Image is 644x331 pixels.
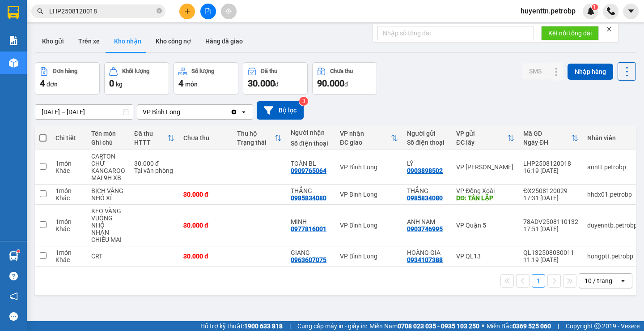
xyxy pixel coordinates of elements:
[291,167,326,174] div: 0909765064
[179,4,195,19] button: plus
[221,4,237,19] button: aim
[407,194,443,202] div: 0985834080
[183,253,228,260] div: 30.000 đ
[134,167,174,174] div: Tại văn phòng
[523,249,578,256] div: QL132508080011
[592,4,598,10] sup: 1
[91,253,125,260] div: CRT
[523,256,578,263] div: 11:19 [DATE]
[181,107,182,116] input: Selected VP Bình Long.
[523,139,571,146] div: Ngày ĐH
[291,218,331,225] div: MINH
[55,187,82,194] div: 1 món
[205,8,211,14] span: file-add
[178,78,183,89] span: 4
[513,322,551,330] strong: 0369 525 060
[407,139,447,146] div: Số điện thoại
[71,30,107,52] button: Trên xe
[291,225,326,232] div: 0977816001
[291,140,331,147] div: Số điện thoại
[17,250,20,253] sup: 1
[183,134,228,142] div: Chưa thu
[157,8,162,13] span: close-circle
[340,163,398,171] div: VP Bình Long
[9,58,18,68] img: warehouse-icon
[594,323,601,329] span: copyright
[291,129,331,136] div: Người nhận
[9,312,18,321] span: message
[623,4,639,19] button: caret-down
[369,321,479,331] span: Miền Nam
[35,30,71,52] button: Kho gửi
[523,187,578,194] div: ĐX2508120029
[330,68,353,74] div: Chưa thu
[407,249,447,256] div: HOÀNG GIA
[257,101,304,120] button: Bộ lọc
[248,78,275,89] span: 30.000
[9,292,18,301] span: notification
[55,249,82,256] div: 1 món
[184,8,191,14] span: plus
[522,63,549,79] button: SMS
[456,253,514,260] div: VP QL13
[548,28,592,38] span: Kết nối tổng đài
[91,130,125,137] div: Tên món
[9,251,18,261] img: warehouse-icon
[291,249,331,256] div: GIANG
[587,134,637,142] div: Nhân viên
[523,194,578,202] div: 17:31 [DATE]
[482,324,484,328] span: ⚪️
[407,130,447,137] div: Người gửi
[9,272,18,280] span: question-circle
[519,126,583,150] th: Toggle SortBy
[233,126,286,150] th: Toggle SortBy
[289,321,291,331] span: |
[55,225,82,232] div: Khác
[587,7,595,15] img: icon-new-feature
[407,225,443,232] div: 0903746995
[568,64,613,80] button: Nhập hàng
[109,78,114,89] span: 0
[230,108,237,116] svg: Clear value
[130,126,179,150] th: Toggle SortBy
[122,68,149,74] div: Khối lượng
[244,322,283,330] strong: 1900 633 818
[587,163,637,171] div: anntt.petrobp
[407,256,443,263] div: 0934107388
[104,62,169,95] button: Khối lượng0kg
[340,130,391,137] div: VP nhận
[91,229,125,243] div: NHẬN CHIỀU MAI
[198,30,250,52] button: Hàng đã giao
[143,107,180,116] div: VP Bình Long
[523,218,578,225] div: 78ADV2508110132
[456,222,514,229] div: VP Quận 5
[134,160,174,167] div: 30.000 đ
[452,126,519,150] th: Toggle SortBy
[619,277,627,284] svg: open
[456,139,507,146] div: ĐC lấy
[606,26,612,32] span: close
[91,139,125,146] div: Ghi chú
[627,7,635,15] span: caret-down
[523,130,571,137] div: Mã GD
[291,187,331,194] div: THẮNG
[91,174,125,181] div: MAI 9H XB
[587,222,637,229] div: duyenntb.petrobp
[587,191,637,198] div: hhdx01.petrobp
[200,4,216,19] button: file-add
[55,134,82,142] div: Chi tiết
[607,7,615,15] img: phone-icon
[55,160,82,167] div: 1 món
[91,187,125,202] div: BỊCH VÀNG NHỎ XÍ
[407,167,443,174] div: 0903898502
[299,97,308,106] sup: 3
[55,256,82,263] div: Khác
[398,322,479,330] strong: 0708 023 035 - 0935 103 250
[456,187,514,194] div: VP Đồng Xoài
[585,276,612,285] div: 10 / trang
[312,62,377,95] button: Chưa thu90.000đ
[593,4,596,10] span: 1
[134,130,167,137] div: Đã thu
[377,26,534,40] input: Nhập số tổng đài
[116,81,123,88] span: kg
